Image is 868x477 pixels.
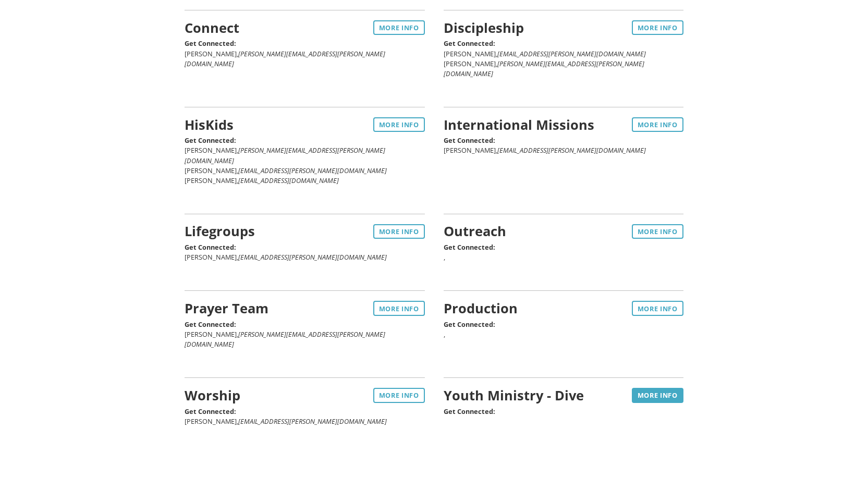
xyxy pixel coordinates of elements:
em: [PERSON_NAME][EMAIL_ADDRESS][PERSON_NAME][DOMAIN_NAME] [185,49,385,68]
h6: Get Connected: [185,137,424,144]
a: More Info [373,117,425,132]
h4: Production [444,301,627,315]
p: , [444,329,683,339]
em: [EMAIL_ADDRESS][PERSON_NAME][DOMAIN_NAME] [238,166,387,175]
em: [PERSON_NAME][EMAIL_ADDRESS][PERSON_NAME][DOMAIN_NAME] [185,329,385,349]
em: [PERSON_NAME][EMAIL_ADDRESS][PERSON_NAME][DOMAIN_NAME] [444,59,644,78]
h6: Get Connected: [444,40,683,47]
p: [PERSON_NAME], [PERSON_NAME], [PERSON_NAME], [185,145,424,185]
h4: Worship [185,388,368,402]
h4: HisKids [185,117,368,132]
h6: Get Connected: [185,408,424,415]
em: [EMAIL_ADDRESS][PERSON_NAME][DOMAIN_NAME] [497,145,646,155]
a: More Info [632,301,683,315]
a: More Info [632,20,683,35]
p: [PERSON_NAME], [185,329,424,349]
h6: Get Connected: [444,137,683,144]
p: , [444,252,683,262]
h6: Get Connected: [444,243,683,251]
em: [EMAIL_ADDRESS][PERSON_NAME][DOMAIN_NAME] [238,417,387,426]
em: [EMAIL_ADDRESS][PERSON_NAME][DOMAIN_NAME] [238,252,387,262]
a: More Info [632,117,683,132]
h4: Connect [185,20,368,35]
a: More Info [373,20,425,35]
h6: Get Connected: [185,321,424,328]
em: [EMAIL_ADDRESS][PERSON_NAME][DOMAIN_NAME] [497,49,646,58]
a: More Info [373,224,425,239]
h6: Get Connected: [185,243,424,251]
h6: Get Connected: [444,321,683,328]
h6: Get Connected: [444,408,683,415]
p: [PERSON_NAME], [PERSON_NAME], [444,49,683,79]
a: More Info [373,388,425,402]
p: [PERSON_NAME], [444,145,683,155]
h4: Lifegroups [185,224,368,238]
h4: Outreach [444,224,627,238]
em: [PERSON_NAME][EMAIL_ADDRESS][PERSON_NAME][DOMAIN_NAME] [185,145,385,165]
h4: Prayer Team [185,301,368,315]
h4: International Missions [444,117,627,132]
em: [EMAIL_ADDRESS][DOMAIN_NAME] [238,176,339,185]
p: [PERSON_NAME], [185,417,424,426]
a: More Info [632,388,683,402]
a: More Info [373,301,425,315]
h4: Discipleship [444,20,627,35]
p: [PERSON_NAME], [185,252,424,262]
h6: Get Connected: [185,40,424,47]
h4: Youth Ministry - Dive [444,388,627,402]
p: [PERSON_NAME], [185,49,424,69]
a: More Info [632,224,683,239]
